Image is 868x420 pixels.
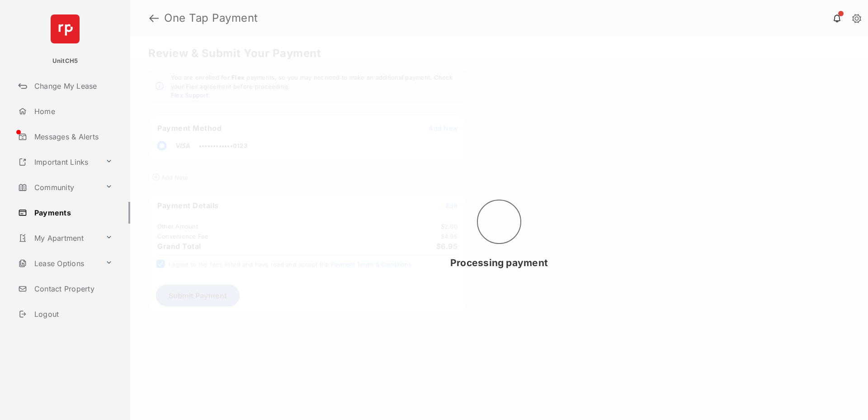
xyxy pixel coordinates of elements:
span: Processing payment [450,257,548,268]
img: svg+xml;base64,PHN2ZyB4bWxucz0iaHR0cDovL3d3dy53My5vcmcvMjAwMC9zdmciIHdpZHRoPSI2NCIgaGVpZ2h0PSI2NC... [51,14,80,43]
a: Messages & Alerts [14,126,130,148]
a: Payments [14,202,130,224]
a: Community [14,177,102,198]
a: Logout [14,303,130,325]
a: Home [14,100,130,122]
a: Contact Property [14,278,130,300]
a: My Apartment [14,227,102,249]
a: Lease Options [14,253,102,274]
a: Change My Lease [14,75,130,97]
p: UnitCH5 [52,57,78,66]
a: Important Links [14,151,102,173]
strong: One Tap Payment [164,13,258,24]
